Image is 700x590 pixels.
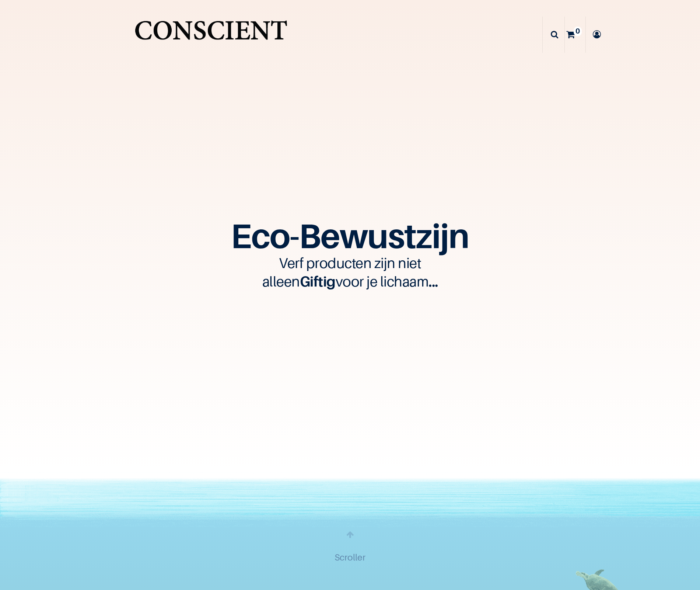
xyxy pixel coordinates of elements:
h3: Verf producten zijn niet alleen voor je lichaam [239,254,461,291]
sup: 0 [574,27,582,36]
a: Logo of Conscient.nl [133,15,289,55]
img: Conscient.nl [133,15,289,55]
span: ... [428,273,438,290]
span: Giftig [300,273,336,290]
h1: Eco-Bewustzijn [98,222,602,249]
a: 0 [565,17,585,52]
